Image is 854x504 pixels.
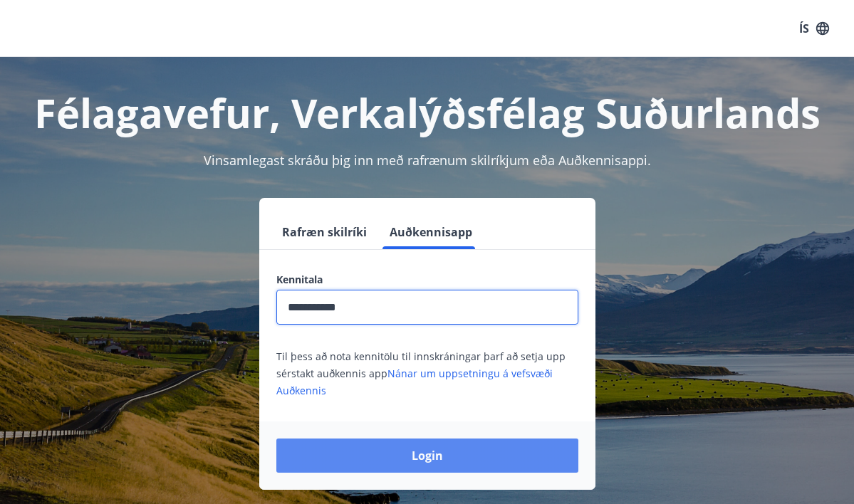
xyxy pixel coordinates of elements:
[384,215,478,249] button: Auðkennisapp
[276,215,373,249] button: Rafræn skilríki
[791,16,837,41] button: ÍS
[204,152,651,169] span: Vinsamlegast skráðu þig inn með rafrænum skilríkjum eða Auðkennisappi.
[276,350,566,397] span: Til þess að nota kennitölu til innskráningar þarf að setja upp sérstakt auðkennis app
[276,439,578,473] button: Login
[17,85,837,140] h1: Félagavefur, Verkalýðsfélag Suðurlands
[276,273,578,287] label: Kennitala
[276,367,553,397] a: Nánar um uppsetningu á vefsvæði Auðkennis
